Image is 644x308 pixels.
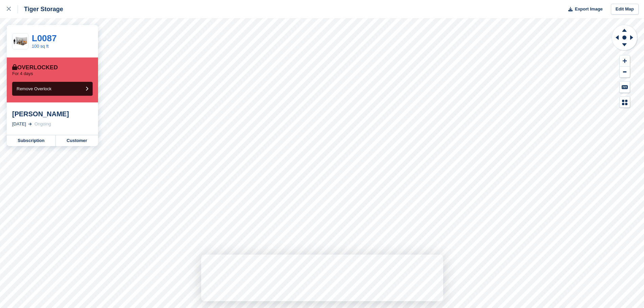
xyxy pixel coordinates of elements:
[620,81,630,93] button: Keyboard Shortcuts
[28,123,32,125] img: arrow-right-light-icn-cde0832a797a2874e46488d9cf13f60e5c3a73dbe684e267c42b8395dfbc2abf.svg
[620,97,630,108] button: Map Legend
[201,255,443,301] iframe: Survey by David from Stora
[32,44,49,49] a: 100 sq ft
[56,135,98,146] a: Customer
[575,6,602,13] span: Export Image
[620,67,630,78] button: Zoom Out
[12,64,58,71] div: Overlocked
[12,82,93,96] button: Remove Overlock
[12,121,26,127] div: [DATE]
[12,71,33,76] p: For 4 days
[32,33,57,43] a: L0087
[18,5,63,13] div: Tiger Storage
[620,55,630,67] button: Zoom In
[7,135,56,146] a: Subscription
[13,35,28,47] img: 100-sqft-unit.jpg
[34,121,51,127] div: Ongoing
[564,4,603,15] button: Export Image
[611,4,639,15] a: Edit Map
[12,110,93,118] div: [PERSON_NAME]
[17,86,51,91] span: Remove Overlock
